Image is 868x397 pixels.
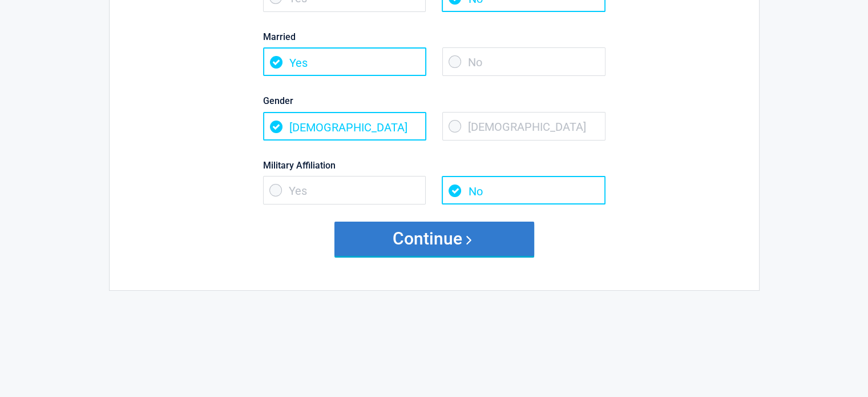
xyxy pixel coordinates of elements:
span: Yes [263,47,426,76]
span: No [442,176,605,204]
span: Yes [263,176,426,204]
span: [DEMOGRAPHIC_DATA] [442,112,605,141]
label: Gender [263,93,605,109]
span: No [442,47,605,76]
label: Military Affiliation [263,158,605,173]
label: Married [263,29,605,45]
span: [DEMOGRAPHIC_DATA] [263,112,426,141]
button: Continue [334,222,534,256]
